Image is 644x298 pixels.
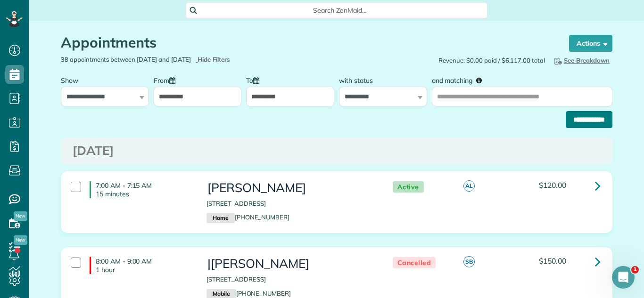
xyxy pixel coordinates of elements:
[54,55,337,64] div: 38 appointments between [DATE] and [DATE]
[196,56,230,63] a: Hide Filters
[393,257,436,269] span: Cancelled
[206,257,373,271] h3: |[PERSON_NAME]
[206,290,291,297] a: Mobile[PHONE_NUMBER]
[569,35,612,52] button: Actions
[14,211,27,221] span: New
[432,71,489,89] label: and matching
[73,144,601,158] h3: [DATE]
[206,199,373,208] p: [STREET_ADDRESS]
[539,180,566,190] span: $120.00
[438,56,545,65] span: Revenue: $0.00 paid / $6,117.00 total
[96,266,192,274] p: 1 hour
[631,266,639,274] span: 1
[206,181,373,195] h3: [PERSON_NAME]
[198,55,230,64] span: Hide Filters
[206,213,234,223] small: Home
[154,71,180,89] label: From
[206,213,289,221] a: Home[PHONE_NUMBER]
[90,257,192,274] h4: 8:00 AM - 9:00 AM
[90,181,192,198] h4: 7:00 AM - 7:15 AM
[550,55,612,65] button: See Breakdown
[393,181,424,193] span: Active
[539,256,566,266] span: $150.00
[61,35,551,50] h1: Appointments
[96,190,192,198] p: 15 minutes
[246,71,264,89] label: To
[463,256,475,267] span: SB
[14,235,27,245] span: New
[553,56,610,64] span: See Breakdown
[612,266,635,289] iframe: Intercom live chat
[463,180,475,192] span: AL
[206,275,373,284] p: [STREET_ADDRESS]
